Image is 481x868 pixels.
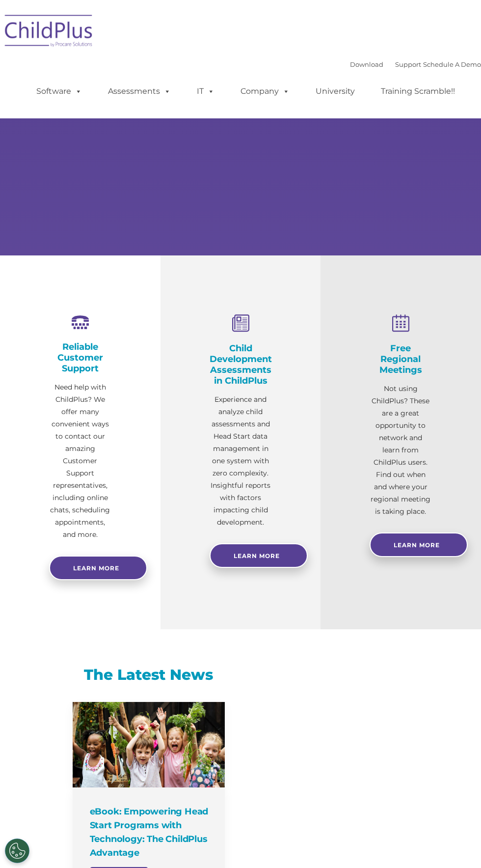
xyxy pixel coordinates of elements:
[210,343,272,386] h4: Child Development Assessments in ChildPlus
[187,82,224,101] a: IT
[90,805,210,860] h4: eBook: Empowering Head Start Programs with Technology: The ChildPlus Advantage
[231,82,299,101] a: Company
[98,82,181,101] a: Assessments
[73,564,119,572] span: Learn more
[210,543,308,568] a: Learn More
[27,82,92,101] a: Software
[371,82,465,101] a: Training Scramble!!
[350,60,481,68] font: |
[210,393,272,529] p: Experience and analyze child assessments and Head Start data management in one system with zero c...
[395,60,421,68] a: Support
[306,82,365,101] a: University
[5,839,29,863] button: Cookies Settings
[394,541,440,549] span: Learn More
[234,552,280,560] span: Learn More
[49,381,111,541] p: Need help with ChildPlus? We offer many convenient ways to contact our amazing Customer Support r...
[49,341,111,374] h4: Reliable Customer Support
[370,343,432,375] h4: Free Regional Meetings
[350,60,383,68] a: Download
[73,665,225,685] h3: The Latest News
[423,60,481,68] a: Schedule A Demo
[370,532,468,557] a: Learn More
[370,383,432,518] p: Not using ChildPlus? These are a great opportunity to network and learn from ChildPlus users. Fin...
[49,556,147,580] a: Learn more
